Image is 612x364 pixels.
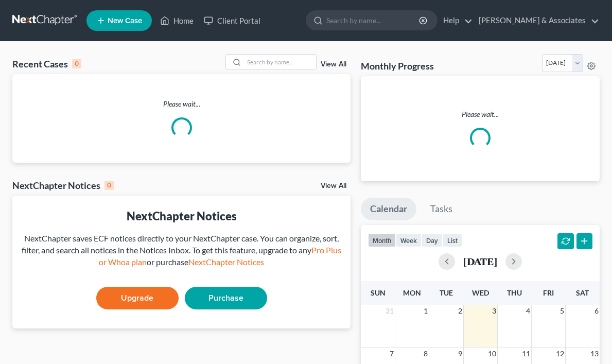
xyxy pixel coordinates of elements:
[576,288,589,297] span: Sat
[326,11,421,30] input: Search by name...
[403,288,421,297] span: Mon
[440,288,453,297] span: Tue
[525,305,531,317] span: 4
[155,11,199,30] a: Home
[423,305,429,317] span: 1
[421,198,462,220] a: Tasks
[384,305,395,317] span: 31
[491,305,497,317] span: 3
[244,55,316,70] input: Search by name...
[21,233,342,268] div: NextChapter saves ECF notices directly to your NextChapter case. You can organize, sort, filter, ...
[396,233,422,247] button: week
[199,11,266,30] a: Client Portal
[389,348,395,360] span: 7
[72,59,81,68] div: 0
[369,109,591,119] p: Please wait...
[443,233,462,247] button: list
[96,287,179,309] a: Upgrade
[21,208,342,224] div: NextChapter Notices
[361,198,416,220] a: Calendar
[104,181,114,190] div: 0
[188,257,264,267] a: NextChapter Notices
[555,348,565,360] span: 12
[457,305,463,317] span: 2
[108,17,142,25] span: New Case
[487,348,497,360] span: 10
[422,233,443,247] button: day
[521,348,531,360] span: 11
[589,348,600,360] span: 13
[457,348,463,360] span: 9
[185,287,267,309] a: Purchase
[423,348,429,360] span: 8
[438,11,473,30] a: Help
[368,233,396,247] button: month
[463,256,497,267] h2: [DATE]
[559,305,565,317] span: 5
[12,99,351,109] p: Please wait...
[593,305,600,317] span: 6
[543,288,554,297] span: Fri
[321,61,346,68] a: View All
[361,60,434,72] h3: Monthly Progress
[12,58,81,70] div: Recent Cases
[99,245,341,267] a: Pro Plus or Whoa plan
[12,179,114,192] div: NextChapter Notices
[321,182,346,189] a: View All
[474,11,599,30] a: [PERSON_NAME] & Associates
[371,288,386,297] span: Sun
[507,288,522,297] span: Thu
[472,288,489,297] span: Wed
